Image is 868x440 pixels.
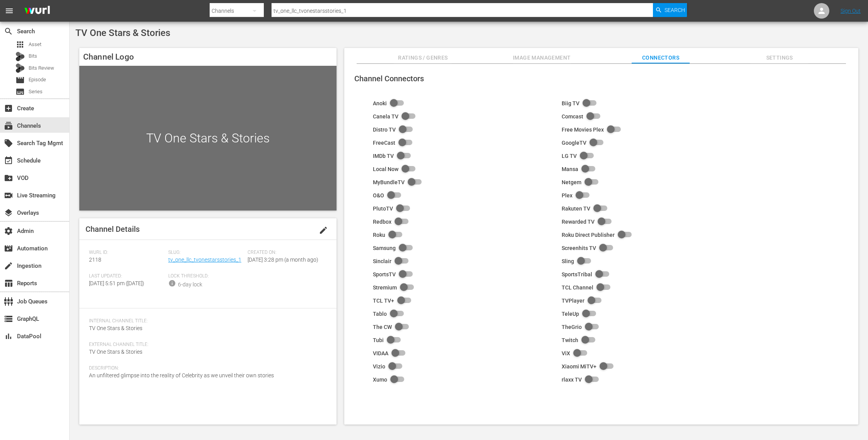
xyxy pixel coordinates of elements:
span: Search Tag Mgmt [4,139,13,148]
a: Sign Out [841,8,861,14]
div: TV One Stars & Stories [79,66,337,211]
span: Search [665,3,685,17]
span: DataPool [4,332,13,341]
button: Search [653,3,687,17]
div: TCL Channel [562,284,593,291]
div: Distro TV [373,127,396,133]
span: Search [4,27,13,36]
div: Canela TV [373,113,398,120]
div: 6-day lock [178,281,202,289]
div: Twitch [562,337,578,343]
div: Stremium [373,284,397,291]
span: edit [319,226,328,235]
div: PlutoTV [373,205,393,212]
div: Samsung [373,245,396,251]
span: Internal Channel Title: [89,318,323,324]
div: TCL TV+ [373,298,394,304]
div: Sinclair [373,258,391,264]
div: SportsTribal [562,271,592,277]
div: TVPlayer [562,298,584,304]
span: [DATE] 5:51 pm ([DATE]) [89,280,144,286]
div: GoogleTV [562,140,586,146]
div: Rakuten TV [562,205,590,212]
span: Wurl ID: [89,250,164,256]
span: Ingestion [4,261,13,271]
div: IMDb TV [373,153,394,159]
span: Channel Connectors [354,74,424,83]
div: The CW [373,324,392,330]
div: Mansa [562,166,578,172]
span: Series [29,88,43,96]
div: Tubi [373,337,384,343]
span: Connectors [632,53,690,63]
span: An unfiltered glimpse into the reality of Celebrity as we unveil their own stories [89,372,274,378]
span: Asset [29,41,41,48]
div: ViX [562,350,570,356]
span: Channels [4,121,13,130]
div: VIDAA [373,350,388,356]
span: Lock Threshold: [168,273,244,279]
div: Tablo [373,311,387,317]
span: TV One Stars & Stories [89,325,142,331]
span: Episode [15,75,25,85]
span: GraphQL [4,314,13,324]
div: TeleUp [562,311,579,317]
h4: Channel Logo [79,48,337,66]
span: TV One Stars & Stories [89,349,142,355]
span: [DATE] 3:28 pm (a month ago) [248,257,318,263]
span: Automation [4,244,13,253]
div: Screenhits TV [562,245,596,251]
span: External Channel Title: [89,342,323,348]
div: Local Now [373,166,398,172]
span: Job Queues [4,297,13,306]
span: Ratings / Genres [394,53,452,63]
button: edit [314,221,333,240]
div: Anoki [373,100,387,106]
span: Episode [29,76,46,84]
div: Bits Review [15,63,25,73]
div: SportsTV [373,271,396,277]
div: Roku Direct Publisher [562,232,615,238]
span: info [168,279,176,287]
span: Overlays [4,208,13,217]
div: Sling [562,258,574,264]
span: TV One Stars & Stories [75,27,170,38]
span: Create [4,104,13,113]
span: Last Updated: [89,273,164,279]
div: O&O [373,192,384,199]
div: rlaxx TV [562,377,582,383]
span: Schedule [4,156,13,165]
div: Biig TV [562,100,579,106]
div: Roku [373,232,385,238]
div: FreeCast [373,140,395,146]
div: Netgem [562,179,581,185]
span: Created On: [248,250,323,256]
span: Image Management [513,53,571,63]
div: Rewarded TV [562,219,595,225]
a: tv_one_llc_tvonestarsstories_1 [168,257,241,263]
div: Plex [562,192,572,199]
div: Redbox [373,219,391,225]
span: Bits [29,52,37,60]
span: Slug: [168,250,244,256]
span: Asset [15,40,25,49]
span: Settings [750,53,808,63]
span: Bits Review [29,64,54,72]
span: VOD [4,173,13,183]
img: ans4CAIJ8jUAAAAAAAAAAAAAAAAAAAAAAAAgQb4GAAAAAAAAAAAAAAAAAAAAAAAAJMjXAAAAAAAAAAAAAAAAAAAAAAAAgAT5G... [19,2,56,20]
span: Channel Details [85,224,140,234]
span: Description: [89,365,323,372]
div: Bits [15,52,25,61]
div: LG TV [562,153,577,159]
div: TheGrio [562,324,582,330]
div: Xiaomi MiTV+ [562,363,596,370]
span: Reports [4,279,13,288]
div: MyBundleTV [373,179,405,185]
div: Comcast [562,113,583,120]
span: switch_video [4,191,13,200]
span: 2118 [89,257,101,263]
span: menu [5,6,14,15]
div: Vizio [373,363,385,370]
div: Free Movies Plex [562,127,604,133]
span: Admin [4,226,13,236]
